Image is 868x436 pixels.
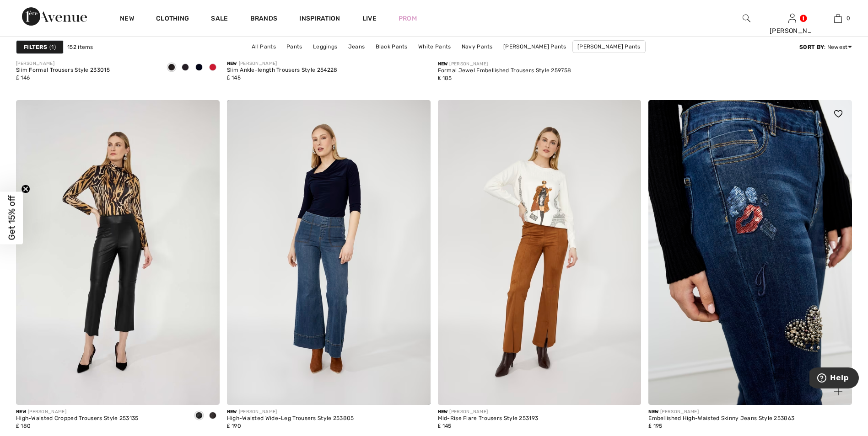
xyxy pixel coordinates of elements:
[6,196,17,240] span: Get 15% off
[206,60,220,75] div: Cabernet
[438,100,642,405] img: Mid-Rise Flare Trousers Style 253193. Cognac
[16,409,139,415] div: [PERSON_NAME]
[24,43,47,51] strong: Filters
[799,43,852,51] div: : Newest
[344,41,370,53] a: Jeans
[572,40,646,53] a: [PERSON_NAME] Pants
[834,13,842,24] img: My Bag
[457,41,497,53] a: Navy Pants
[438,61,448,67] span: New
[156,15,189,24] a: Clothing
[21,185,30,194] button: Close teaser
[743,13,750,24] img: search the website
[120,15,134,24] a: New
[227,60,338,67] div: [PERSON_NAME]
[206,409,220,424] div: Chocolate
[438,75,452,81] span: ₤ 185
[438,423,452,429] span: ₤ 145
[227,423,241,429] span: ₤ 190
[192,60,206,75] div: Midnight
[499,41,571,53] a: [PERSON_NAME] Pants
[16,67,110,74] div: Slim Formal Trousers Style 233015
[846,14,850,22] span: 0
[438,61,571,68] div: [PERSON_NAME]
[178,60,192,75] div: Charcoal
[227,409,354,415] div: [PERSON_NAME]
[227,74,241,81] span: ₤ 145
[648,409,658,415] span: New
[16,74,30,81] span: ₤ 146
[809,367,859,390] iframe: Opens a widget where you can find more information
[438,415,539,422] div: Mid-Rise Flare Trousers Style 253193
[282,41,307,53] a: Pants
[16,423,31,429] span: ₤ 180
[165,60,178,75] div: Black
[67,43,93,51] span: 152 items
[362,14,377,23] a: Live
[770,26,814,36] div: [PERSON_NAME]
[399,14,417,23] a: Prom
[16,60,110,67] div: [PERSON_NAME]
[788,13,796,24] img: My Info
[799,44,824,50] strong: Sort By
[414,41,455,53] a: White Pants
[648,409,794,415] div: [PERSON_NAME]
[648,415,794,422] div: Embellished High-Waisted Skinny Jeans Style 253863
[834,110,842,117] img: heart_black_full.svg
[308,41,342,53] a: Leggings
[815,13,860,24] a: 0
[192,409,206,424] div: Black
[227,61,237,66] span: New
[16,409,26,415] span: New
[211,15,228,24] a: Sale
[250,15,278,24] a: Brands
[788,14,796,22] a: Sign In
[834,387,842,395] img: plus_v2.svg
[648,100,852,405] a: Embellished High-Waisted Skinny Jeans Style 253863. Blue
[227,415,354,422] div: High-Waisted Wide-Leg Trousers Style 253805
[438,409,539,415] div: [PERSON_NAME]
[247,41,280,53] a: All Pants
[438,68,571,74] div: Formal Jewel Embellished Trousers Style 259758
[49,43,56,51] span: 1
[16,415,139,422] div: High-Waisted Cropped Trousers Style 253135
[227,409,237,415] span: New
[299,15,340,24] span: Inspiration
[648,423,662,429] span: ₤ 195
[227,100,431,405] img: High-Waisted Wide-Leg Trousers Style 253805. Blue
[438,409,448,415] span: New
[22,7,87,26] img: 1ère Avenue
[16,100,220,405] img: High-Waisted Cropped Trousers Style 253135. Black
[227,67,338,74] div: Slim Ankle-length Trousers Style 254228
[371,41,412,53] a: Black Pants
